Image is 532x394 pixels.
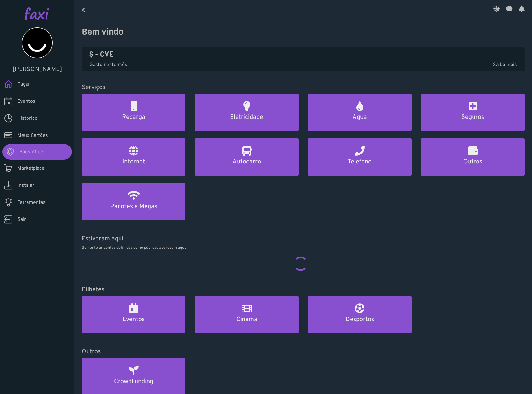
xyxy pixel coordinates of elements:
a: Autocarro [195,138,299,176]
a: Internet [82,138,185,176]
a: $ - CVE Gasto neste mêsSaiba mais [89,50,517,69]
h5: [PERSON_NAME] [9,66,65,73]
h5: Internet [89,158,178,166]
span: Histórico [17,115,37,122]
h5: Serviços [82,84,525,91]
h5: Eventos [89,316,178,323]
span: Marketplace [17,165,45,172]
a: Recarga [82,94,185,131]
a: Telefone [308,138,412,176]
h5: Desportos [315,316,404,323]
p: Gasto neste mês [89,61,517,69]
h5: Recarga [89,114,178,121]
p: Somente as contas definidas como públicas aparecem aqui. [82,245,525,251]
a: Outros [421,138,525,176]
span: Sair [17,216,26,223]
h5: Bilhetes [82,286,525,293]
h5: Estiveram aqui [82,235,525,243]
h5: Outros [82,348,525,356]
span: Backoffice [19,148,43,156]
h5: Pacotes e Megas [89,203,178,210]
h5: Cinema [202,316,291,323]
span: Saiba mais [493,61,517,69]
h5: Telefone [315,158,404,166]
h5: Seguros [428,114,517,121]
h5: CrowdFunding [89,378,178,385]
h4: $ - CVE [89,50,517,59]
span: Instalar [17,182,34,189]
span: Eventos [17,98,35,105]
a: Pacotes e Megas [82,183,185,220]
h5: Autocarro [202,158,291,166]
h5: Eletricidade [202,114,291,121]
h5: Agua [315,114,404,121]
a: Desportos [308,296,412,333]
a: Cinema [195,296,299,333]
h5: Outros [428,158,517,166]
span: Pagar [17,81,30,88]
a: Eventos [82,296,185,333]
a: Seguros [421,94,525,131]
span: Meus Cartões [17,132,48,139]
a: Backoffice [2,144,72,160]
span: Ferramentas [17,199,46,206]
a: [PERSON_NAME] [9,27,65,73]
a: Agua [308,94,412,131]
a: Eletricidade [195,94,299,131]
h3: Bem vindo [82,27,525,37]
